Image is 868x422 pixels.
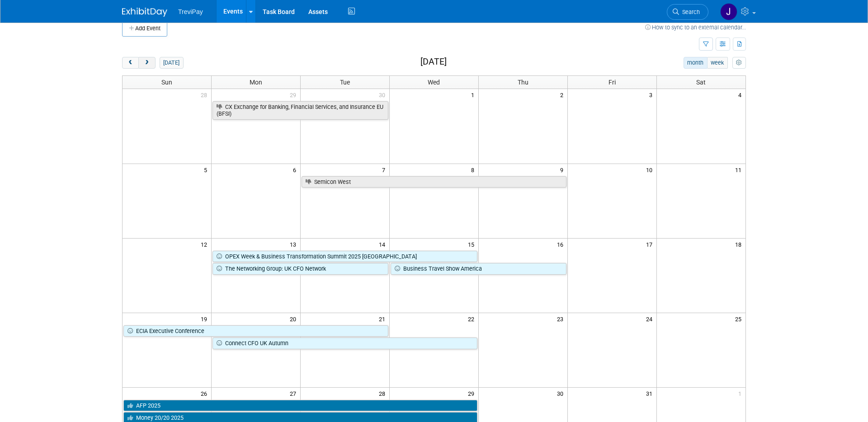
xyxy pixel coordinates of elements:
span: 21 [378,313,389,324]
span: 23 [556,313,567,324]
span: 13 [289,239,300,250]
span: 9 [559,164,567,175]
button: Add Event [122,20,167,37]
span: Fri [609,79,616,86]
span: Search [679,9,700,15]
span: 2 [559,89,567,100]
span: Mon [250,79,262,86]
span: 5 [203,164,211,175]
button: [DATE] [160,57,184,69]
a: CX Exchange for Banking, Financial Services, and Insurance EU (BFSI) [212,101,388,120]
span: 26 [200,388,211,399]
span: 7 [381,164,389,175]
span: 29 [289,89,300,100]
span: Sat [696,79,706,86]
span: TreviPay [178,8,203,15]
span: 1 [470,89,478,100]
span: 4 [737,89,745,100]
span: 25 [734,313,745,324]
a: Business Travel Show America [391,263,566,275]
button: prev [122,57,139,69]
i: Personalize Calendar [736,60,742,66]
span: Thu [518,79,528,86]
a: ECIA Executive Conference [123,325,388,337]
span: 24 [645,313,656,324]
span: 17 [645,239,656,250]
span: 20 [289,313,300,324]
span: 15 [467,239,478,250]
span: 29 [467,388,478,399]
a: OPEX Week & Business Transformation Summit 2025 [GEOGRAPHIC_DATA] [212,251,477,263]
span: 22 [467,313,478,324]
span: Tue [340,79,350,86]
img: Jim Salerno [720,3,737,20]
span: 11 [734,164,745,175]
span: 27 [289,388,300,399]
span: 6 [292,164,300,175]
span: 30 [378,89,389,100]
a: The Networking Group: UK CFO Network [212,263,388,275]
span: 16 [556,239,567,250]
a: Semicon West [302,176,566,188]
a: Connect CFO UK Autumn [212,338,477,349]
span: 28 [378,388,389,399]
span: 10 [645,164,656,175]
h2: [DATE] [420,57,447,67]
button: week [707,57,728,69]
a: How to sync to an external calendar... [645,24,746,31]
span: 8 [470,164,478,175]
span: 19 [200,313,211,324]
span: 31 [645,388,656,399]
button: month [684,57,708,69]
button: myCustomButton [732,57,746,69]
span: 1 [737,388,745,399]
img: ExhibitDay [122,8,167,17]
button: next [138,57,155,69]
span: 18 [734,239,745,250]
span: Wed [428,79,440,86]
span: 30 [556,388,567,399]
a: Search [667,4,708,20]
span: Sun [161,79,172,86]
span: 3 [648,89,656,100]
span: 12 [200,239,211,250]
span: 28 [200,89,211,100]
span: 14 [378,239,389,250]
a: AFP 2025 [123,400,477,412]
